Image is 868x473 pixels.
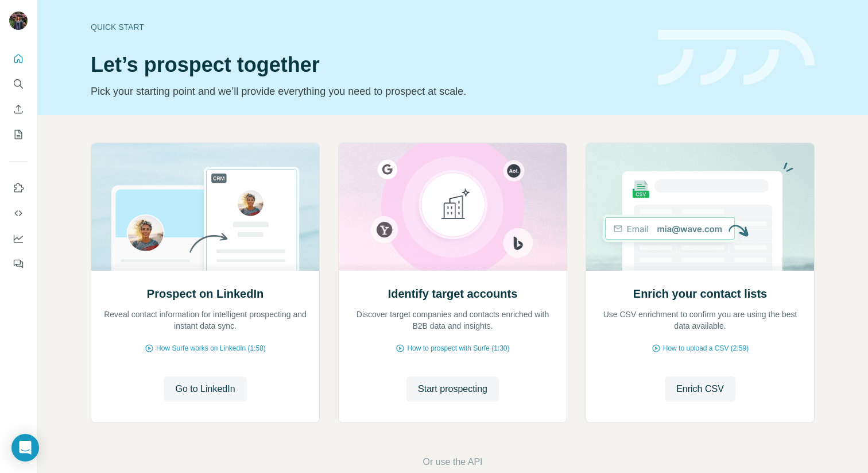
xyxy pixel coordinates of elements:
[9,178,28,198] button: Use Surfe on LinkedIn
[407,343,509,353] span: How to prospect with Surfe (1:30)
[91,53,644,76] h1: Let’s prospect together
[9,253,28,274] button: Feedback
[175,382,235,396] span: Go to LinkedIn
[665,376,735,402] button: Enrich CSV
[586,143,815,271] img: Enrich your contact lists
[658,30,815,86] img: banner
[9,99,28,120] button: Enrich CSV
[164,376,246,402] button: Go to LinkedIn
[418,382,487,396] span: Start prospecting
[103,309,308,332] p: Reveal contact information for intelligent prospecting and instant data sync.
[91,143,320,271] img: Prospect on LinkedIn
[633,286,767,302] h2: Enrich your contact lists
[9,48,28,69] button: Quick start
[598,309,803,332] p: Use CSV enrichment to confirm you are using the best data available.
[423,455,482,469] button: Or use the API
[91,21,644,33] div: Quick start
[663,343,749,353] span: How to upload a CSV (2:59)
[350,309,555,332] p: Discover target companies and contacts enriched with B2B data and insights.
[9,74,28,94] button: Search
[388,286,518,302] h2: Identify target accounts
[11,434,39,462] div: Open Intercom Messenger
[338,143,567,271] img: Identify target accounts
[9,228,28,249] button: Dashboard
[406,376,499,402] button: Start prospecting
[9,124,28,145] button: My lists
[156,343,266,353] span: How Surfe works on LinkedIn (1:58)
[9,203,28,224] button: Use Surfe API
[91,83,644,99] p: Pick your starting point and we’ll provide everything you need to prospect at scale.
[676,382,724,396] span: Enrich CSV
[9,11,28,30] img: Avatar
[147,286,263,302] h2: Prospect on LinkedIn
